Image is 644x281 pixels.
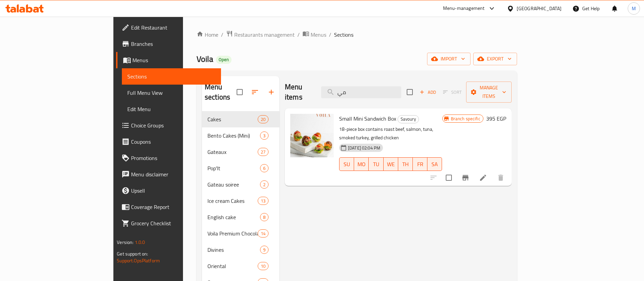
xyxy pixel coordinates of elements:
[517,5,562,12] div: [GEOGRAPHIC_DATA]
[202,258,279,274] div: Oriental10
[135,238,145,247] span: 1.0.0
[202,176,279,193] div: Gateau soiree2
[472,84,506,101] span: Manage items
[131,203,216,211] span: Coverage Report
[122,101,221,117] a: Edit Menu
[398,157,413,171] button: TH
[132,56,216,64] span: Menus
[116,166,221,182] a: Menu disclaimer
[413,157,427,171] button: FR
[127,105,216,113] span: Edit Menu
[260,214,268,221] span: 8
[131,219,216,227] span: Grocery Checklist
[131,154,216,162] span: Promotions
[116,215,221,231] a: Grocery Checklist
[384,157,398,171] button: WE
[131,138,216,146] span: Coupons
[127,89,216,97] span: Full Menu View
[233,85,247,99] span: Select all sections
[493,170,509,186] button: delete
[398,115,419,123] span: Savoury
[439,87,466,98] span: Select section first
[290,114,334,157] img: Small Mini Sandwich Box
[131,40,216,48] span: Branches
[207,131,260,140] span: Bento Cakes (Mini)
[479,55,512,63] span: export
[202,193,279,209] div: Ice cream Cakes13
[486,114,506,123] h6: 395 EGP
[202,209,279,225] div: English cake8
[260,246,269,254] div: items
[473,53,517,65] button: export
[334,31,353,39] span: Sections
[122,85,221,101] a: Full Menu View
[116,19,221,36] a: Edit Restaurant
[131,170,216,178] span: Menu disclaimer
[122,68,221,85] a: Sections
[202,242,279,258] div: Divines9
[258,230,268,237] span: 14
[207,213,260,221] span: English cake
[345,145,383,151] span: [DATE] 02:04 PM
[260,247,268,253] span: 9
[427,157,442,171] button: SA
[202,144,279,160] div: Gateaux27
[226,30,295,39] a: Restaurants management
[116,199,221,215] a: Coverage Report
[216,57,232,63] span: Open
[116,134,221,150] a: Coupons
[417,87,439,98] span: Add item
[339,125,442,142] p: 18-piece box contains roast beef, salmon, tuna, smoked turkey, grilled chicken
[419,88,437,96] span: Add
[258,148,269,156] div: items
[207,262,258,270] span: Oriental
[207,197,258,205] div: Ice cream Cakes
[371,159,381,169] span: TU
[207,115,258,123] span: Cakes
[329,31,331,39] li: /
[202,127,279,144] div: Bento Cakes (Mini)3
[117,256,160,265] a: Support.OpsPlatform
[131,187,216,195] span: Upsell
[207,164,260,172] span: Pop'It
[430,159,439,169] span: SA
[260,213,269,221] div: items
[258,263,268,269] span: 10
[202,111,279,127] div: Cakes20
[297,31,300,39] li: /
[260,165,268,172] span: 6
[433,55,465,63] span: import
[221,31,223,39] li: /
[207,246,260,254] span: Divines
[457,170,474,186] button: Branch-specific-item
[207,180,260,189] span: Gateau soiree
[258,197,269,205] div: items
[247,84,263,100] span: Sort sections
[131,23,216,32] span: Edit Restaurant
[401,159,410,169] span: TH
[207,229,258,238] div: Voila Premium Chocolates
[116,52,221,68] a: Menus
[258,115,269,123] div: items
[116,150,221,166] a: Promotions
[127,72,216,81] span: Sections
[131,121,216,129] span: Choice Groups
[369,157,383,171] button: TU
[466,82,512,103] button: Manage items
[427,53,471,65] button: import
[117,249,148,258] span: Get support on:
[339,157,354,171] button: SU
[632,5,636,12] span: M
[260,181,268,188] span: 2
[260,133,268,139] span: 3
[285,82,313,102] h2: Menu items
[311,31,326,39] span: Menus
[202,225,279,242] div: Voila Premium Chocolates14
[260,180,269,189] div: items
[386,159,395,169] span: WE
[117,238,133,247] span: Version:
